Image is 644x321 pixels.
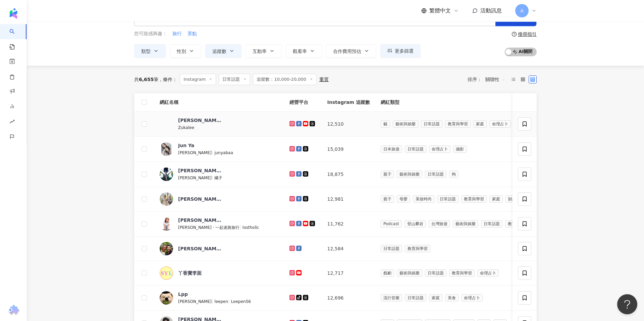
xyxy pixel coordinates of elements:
span: 藝術與娛樂 [453,220,478,228]
div: [PERSON_NAME] [178,167,222,174]
span: 家庭 [489,195,503,203]
button: 合作費用預估 [326,44,376,58]
img: KOL Avatar [160,266,173,280]
span: 您可能感興趣： [134,30,167,37]
a: KOL AvatarJun Ya[PERSON_NAME]|junyabaa [160,142,279,156]
a: KOL Avatar[PERSON_NAME]媽咪 x Q踢派 [160,192,279,206]
span: 互動率 [253,49,267,54]
div: 重置 [319,77,329,82]
a: KOL Avatar[PERSON_NAME] [160,242,279,255]
div: 搜尋指引 [518,31,537,37]
td: 12,696 [322,285,375,311]
span: 日常話題 [421,120,442,128]
span: 母嬰 [397,195,410,203]
img: KOL Avatar [160,142,173,156]
span: | [228,299,231,304]
span: 繁體中文 [429,7,451,14]
span: 日常話題 [405,294,426,302]
span: question-circle [512,32,517,37]
span: [PERSON_NAME] [178,150,212,155]
span: [PERSON_NAME] [178,299,212,304]
td: 11,762 [322,211,375,237]
span: 台灣旅遊 [429,220,450,228]
span: | [239,224,243,230]
span: junyabaa [214,150,233,155]
th: 網紅名稱 [154,93,284,112]
span: [PERSON_NAME] [178,176,212,180]
span: 命理占卜 [489,120,511,128]
span: 命理占卜 [461,294,483,302]
span: 日常話題 [437,195,459,203]
span: 財經 [505,195,519,203]
button: 性別 [170,44,201,58]
span: 教育與學習 [445,120,471,128]
span: 教育與學習 [461,195,487,203]
span: 命理占卜 [477,269,499,277]
img: logo icon [8,8,19,19]
span: lostholic [243,225,259,230]
span: 性別 [177,49,186,54]
span: 親子 [381,195,394,203]
img: KOL Avatar [160,168,173,181]
span: 貓 [381,120,390,128]
div: 丫香寶李面 [178,270,202,276]
span: | [212,150,215,155]
span: 藝術與娛樂 [397,269,422,277]
button: 互動率 [246,44,282,58]
img: KOL Avatar [160,117,173,131]
span: 合作費用預估 [333,49,361,54]
span: 觀看率 [293,49,307,54]
span: 旅行 [172,30,182,37]
button: 觀看率 [286,44,322,58]
span: 狗 [449,171,459,178]
a: KOL Avatar[PERSON_NAME]Zukalee [160,117,279,131]
img: KOL Avatar [160,242,173,255]
span: 日本旅遊 [381,145,402,153]
iframe: Help Scout Beacon - Open [617,294,637,314]
div: Lpp [178,291,188,298]
button: 景點 [187,30,197,38]
button: 更多篩選 [380,44,421,58]
div: 排序： [468,74,509,85]
span: 關聯性 [485,74,505,85]
span: 活動訊息 [480,7,502,14]
span: 家庭 [429,294,442,302]
img: KOL Avatar [160,217,173,231]
span: 美妝時尚 [413,195,434,203]
span: 追蹤數 [212,49,226,54]
div: 共 筆 [134,77,158,82]
a: KOL Avatar[PERSON_NAME][PERSON_NAME] · 一起迷路旅行|lostholic [160,217,279,231]
span: | [212,299,215,304]
span: 橘子 [214,176,222,180]
img: chrome extension [7,305,20,316]
button: 追蹤數 [205,44,241,58]
span: Zukalee [178,125,194,130]
span: | [212,175,215,180]
span: [PERSON_NAME] · 一起迷路旅行 [178,225,239,230]
div: [PERSON_NAME] [178,217,222,223]
span: 教育與學習 [505,220,531,228]
span: rise [9,115,15,130]
span: 類型 [141,49,151,54]
td: 12,981 [322,187,375,211]
button: 類型 [134,44,166,58]
button: 旅行 [172,30,182,38]
a: KOL Avatar丫香寶李面 [160,266,279,280]
span: 更多篩選 [395,48,414,54]
span: 教育與學習 [449,269,475,277]
img: KOL Avatar [160,291,173,305]
th: Instagram 追蹤數 [322,93,375,112]
div: [PERSON_NAME]媽咪 x Q踢派 [178,196,222,202]
span: A [520,7,524,14]
td: 12,717 [322,261,375,285]
span: 6,655 [139,77,154,82]
span: 教育與學習 [405,245,430,252]
span: 攝影 [453,145,467,153]
td: 18,875 [322,162,375,187]
span: Podcast [381,220,402,228]
td: 12,584 [322,237,375,261]
span: 登山攀岩 [405,220,426,228]
span: 家庭 [473,120,487,128]
a: KOL Avatar[PERSON_NAME][PERSON_NAME]|橘子 [160,167,279,181]
th: 經營平台 [284,93,322,112]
